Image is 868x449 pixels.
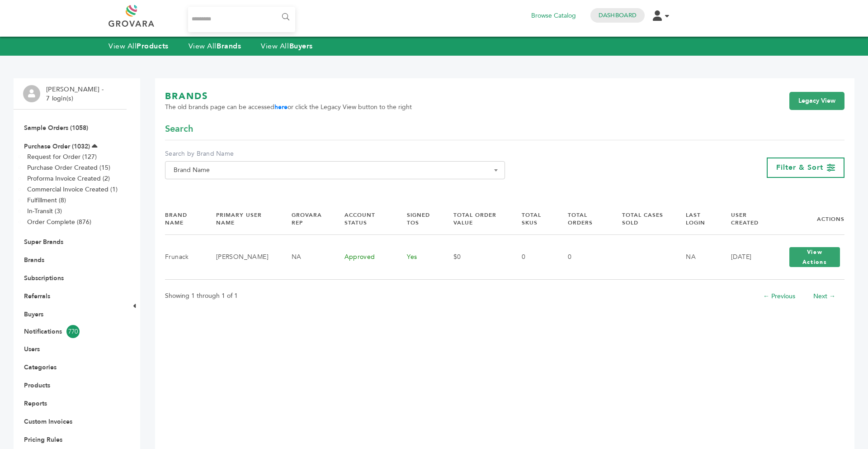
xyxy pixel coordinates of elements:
[165,291,238,301] p: Showing 1 through 1 of 1
[24,238,63,246] a: Super Brands
[261,41,313,51] a: View AllBuyers
[442,204,511,234] th: Total Order Value
[189,41,241,51] a: View AllBrands
[531,11,576,21] a: Browse Catalog
[24,274,64,282] a: Subscriptions
[24,417,72,426] a: Custom Invoices
[274,103,288,111] a: here
[24,435,62,444] a: Pricing Rules
[789,247,840,267] button: View Actions
[442,235,511,280] td: $0
[675,204,720,234] th: Last Login
[188,7,295,32] input: Search...
[611,204,675,234] th: Total Cases Sold
[165,90,412,103] h1: BRANDS
[24,142,90,151] a: Purchase Order (1032)
[23,85,40,102] img: profile.png
[170,164,500,177] span: Brand Name
[789,92,844,110] a: Legacy View
[557,235,611,280] td: 0
[27,196,66,205] a: Fulfillment (8)
[137,41,168,51] strong: Products
[24,256,44,264] a: Brands
[813,292,835,301] a: Next →
[675,235,720,280] td: NA
[165,235,205,280] td: Frunack
[27,163,110,172] a: Purchase Order Created (15)
[510,204,556,234] th: Total SKUs
[763,292,795,301] a: ← Previous
[24,363,57,372] a: Categories
[510,235,556,280] td: 0
[165,103,412,112] span: The old brands page can be accessed or click the Legacy View button to the right
[720,235,774,280] td: [DATE]
[24,124,88,132] a: Sample Orders (1058)
[599,11,637,19] a: Dashboard
[205,204,280,234] th: Primary User Name
[333,235,396,280] td: Approved
[27,174,110,183] a: Proforma Invoice Created (2)
[280,235,333,280] td: NA
[46,85,106,103] li: [PERSON_NAME] - 7 login(s)
[289,41,313,51] strong: Buyers
[27,185,118,194] a: Commercial Invoice Created (1)
[24,345,40,353] a: Users
[108,41,169,51] a: View AllProducts
[333,204,396,234] th: Account Status
[720,204,774,234] th: User Created
[24,292,50,301] a: Referrals
[165,204,205,234] th: Brand Name
[27,218,91,226] a: Order Complete (876)
[280,204,333,234] th: Grovara Rep
[165,149,505,158] label: Search by Brand Name
[217,41,241,51] strong: Brands
[165,161,505,179] span: Brand Name
[66,325,80,338] span: 770
[396,235,442,280] td: Yes
[27,153,97,161] a: Request for Order (127)
[27,207,62,215] a: In-Transit (3)
[557,204,611,234] th: Total Orders
[776,162,823,172] span: Filter & Sort
[24,399,47,408] a: Reports
[205,235,280,280] td: [PERSON_NAME]
[165,123,193,135] span: Search
[774,204,844,234] th: Actions
[24,310,43,319] a: Buyers
[396,204,442,234] th: Signed TOS
[24,325,116,338] a: Notifications770
[24,381,50,390] a: Products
